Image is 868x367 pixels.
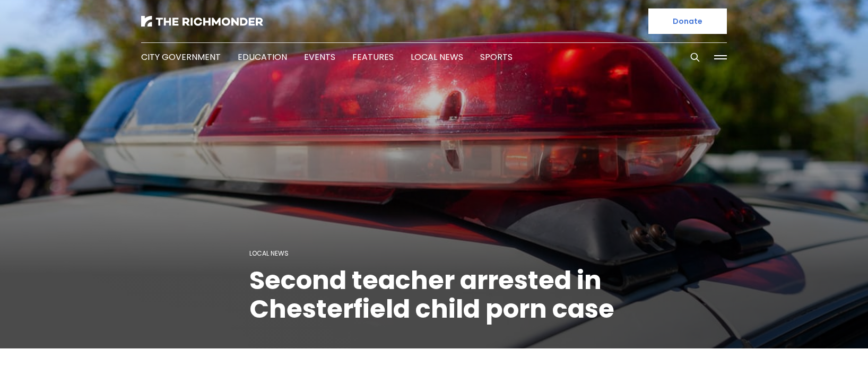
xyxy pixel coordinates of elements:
[687,49,703,65] button: Search this site
[352,51,394,63] a: Features
[141,16,263,27] img: The Richmonder
[304,51,335,63] a: Events
[249,266,619,324] h1: Second teacher arrested in Chesterfield child porn case
[238,51,287,63] a: Education
[249,249,289,258] a: Local News
[648,8,727,34] a: Donate
[778,315,868,367] iframe: portal-trigger
[411,51,463,63] a: Local News
[480,51,513,63] a: Sports
[141,51,221,63] a: City Government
